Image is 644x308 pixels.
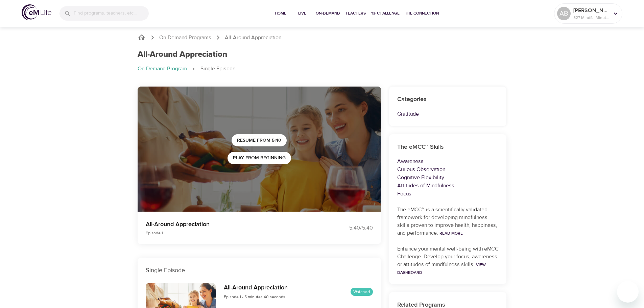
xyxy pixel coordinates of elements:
p: On-Demand Program [138,65,187,73]
span: The Connection [405,10,439,17]
h6: Categories [397,95,499,104]
a: View Dashboard [397,262,486,275]
a: Read More [439,231,463,236]
span: Episode 1 - 5 minutes 40 seconds [224,294,285,300]
p: Focus [397,190,499,198]
span: Resume from 5:40 [237,136,281,145]
p: 527 Mindful Minutes [573,15,609,21]
iframe: Button to launch messaging window [617,281,639,303]
span: Home [272,10,289,17]
p: [PERSON_NAME] [573,6,609,15]
h1: All-Around Appreciation [138,50,227,60]
input: Find programs, teachers, etc... [74,6,149,21]
h6: The eMCC™ Skills [397,142,499,152]
nav: breadcrumb [138,65,507,73]
span: On-Demand [316,10,340,17]
img: logo [22,4,51,20]
p: Episode 1 [146,230,314,236]
p: The eMCC™ is a scientifically validated framework for developing mindfulness skills proven to imp... [397,206,499,237]
p: Awareness [397,157,499,165]
button: Resume from 5:40 [232,134,287,147]
p: Gratitude [397,110,499,118]
p: Cognitive Flexibility [397,173,499,182]
p: All-Around Appreciation [225,34,281,42]
span: Play from beginning [233,154,286,162]
div: AB [557,7,571,20]
p: All-Around Appreciation [146,220,314,229]
nav: breadcrumb [138,33,507,42]
p: Enhance your mental well-being with eMCC Challenge. Develop your focus, awareness or attitudes of... [397,245,499,276]
span: Live [294,10,310,17]
p: Single Episode [200,65,236,73]
span: 1% Challenge [371,10,400,17]
span: Teachers [345,10,366,17]
p: Attitudes of Mindfulness [397,182,499,190]
span: Watched [351,289,373,295]
p: Curious Observation [397,165,499,173]
button: Play from beginning [228,152,291,164]
a: On-Demand Programs [159,34,211,42]
p: Single Episode [146,266,373,275]
h6: All-Around Appreciation [224,283,288,293]
div: 5:40 / 5:40 [322,224,373,232]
